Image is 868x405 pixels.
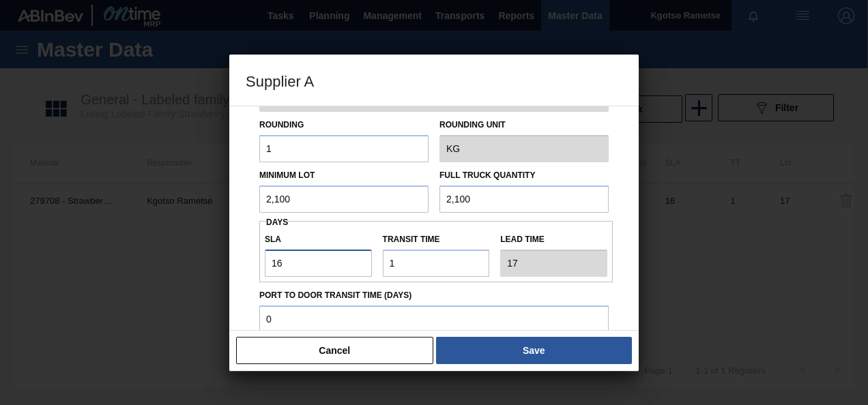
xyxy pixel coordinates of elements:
[439,170,535,180] label: Full Truck Quantity
[383,230,490,250] label: Transit time
[229,55,639,106] h3: Supplier A
[259,170,315,180] label: Minimum Lot
[236,337,433,364] button: Cancel
[439,115,609,135] label: Rounding Unit
[500,230,607,250] label: Lead time
[266,217,288,227] span: Days
[436,337,632,364] button: Save
[259,120,304,130] label: Rounding
[265,230,372,250] label: SLA
[259,286,609,305] label: Port to Door Transit Time (days)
